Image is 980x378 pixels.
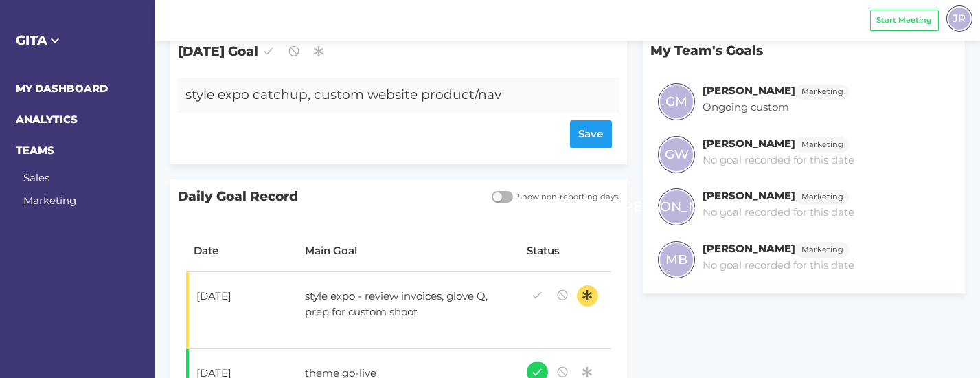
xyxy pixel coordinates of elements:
[619,197,733,216] span: [PERSON_NAME]
[170,33,628,69] span: [DATE] Goal
[305,243,511,259] div: Main Goal
[513,191,619,203] span: Show non-reporting days.
[643,33,965,68] p: My Team's Goals
[16,31,139,50] h5: GITA
[801,191,843,203] span: Marketing
[801,139,843,151] span: Marketing
[170,179,484,214] span: Daily Goal Record
[946,5,972,32] div: JR
[703,242,795,255] h6: [PERSON_NAME]
[795,242,849,255] a: Marketing
[703,258,854,274] p: No goal recorded for this date
[665,92,687,111] span: GM
[703,153,854,168] p: No goal recorded for this date
[953,10,966,26] span: JR
[16,82,108,95] a: MY DASHBOARD
[297,281,501,328] div: style expo - review invoices, glove Q, prep for custom shoot
[795,137,849,150] a: Marketing
[801,244,843,256] span: Marketing
[23,171,49,184] a: Sales
[876,14,932,26] span: Start Meeting
[795,84,849,97] a: Marketing
[16,143,139,159] h6: TEAMS
[703,189,795,202] h6: [PERSON_NAME]
[578,126,603,142] span: Save
[870,10,939,31] button: Start Meeting
[194,243,290,259] div: Date
[801,86,843,98] span: Marketing
[665,145,689,164] span: GW
[16,113,78,126] a: ANALYTICS
[703,100,849,115] p: Ongoing custom
[795,189,849,202] a: Marketing
[178,78,582,113] div: style expo catchup, custom website product/nav
[186,272,297,349] td: [DATE]
[527,243,604,259] div: Status
[703,205,854,221] p: No goal recorded for this date
[570,120,612,148] button: Save
[23,194,76,207] a: Marketing
[665,250,687,269] span: MB
[703,137,795,150] h6: [PERSON_NAME]
[703,84,795,97] h6: [PERSON_NAME]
